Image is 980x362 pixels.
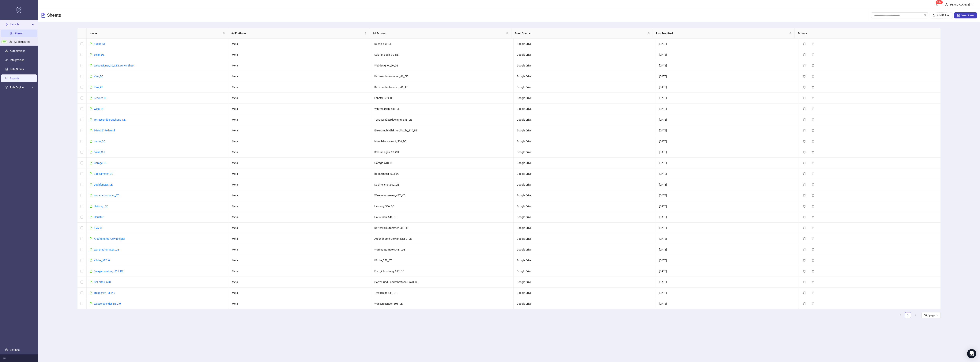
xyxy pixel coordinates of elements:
span: Ad Account [373,31,505,35]
td: Elektromobil-Elektrorollstuhl_810_DE [371,125,514,136]
span: file [90,194,92,197]
td: [DATE] [656,49,798,60]
a: E-Mobil/-Rollstuhl [94,129,115,132]
td: Solaranlagen_30_CH [371,147,514,158]
a: Badezimmer_DE [94,172,113,175]
th: Last Modified [653,28,795,39]
td: Meta [229,212,371,223]
td: Fenster_539_DE [371,93,514,104]
span: copy [803,162,806,164]
a: Energieberatung_817_DE [94,270,123,273]
td: Google Drive [514,244,656,255]
td: Google Drive [514,168,656,179]
button: left [897,312,903,318]
span: delete [812,292,814,294]
td: Garage_543_DE [371,158,514,168]
th: Ad Platform [228,28,370,39]
td: Meta [229,136,371,147]
td: Wasserspender_501_DE [371,298,514,309]
span: Rule Engine [10,84,31,91]
td: Google Drive [514,212,656,223]
span: file [90,270,92,273]
a: Solar_CH [94,151,105,154]
a: KVA_CH [94,226,104,229]
span: copy [803,227,806,229]
td: Google Drive [514,49,656,60]
span: copy [803,237,806,240]
span: search [924,14,926,17]
td: [DATE] [656,233,798,244]
td: [DATE] [656,93,798,104]
span: plus-square [957,14,960,17]
td: Google Drive [514,190,656,201]
span: copy [803,107,806,110]
td: [DATE] [656,60,798,71]
th: Ad Account [370,28,511,39]
span: delete [812,86,814,89]
span: folder-add [933,14,935,17]
td: [DATE] [656,190,798,201]
span: Launch [10,21,31,28]
span: file [90,292,92,294]
td: Google Drive [514,147,656,158]
a: Küche_DE [94,42,106,45]
span: copy [803,281,806,283]
span: file [90,75,92,78]
span: copy [803,151,806,153]
span: left [899,314,901,316]
td: Energieberatung_817_DE [371,266,514,277]
td: Google Drive [514,266,656,277]
span: copy [803,302,806,305]
span: delete [812,118,814,121]
span: copy [803,129,806,132]
td: Badezimmer_523_DE [371,168,514,179]
span: delete [812,216,814,218]
span: file [90,107,92,110]
span: Last Modified [656,31,789,35]
span: file [90,205,92,208]
th: Name [87,28,228,39]
a: Warenautomaten_AT [94,194,119,197]
h3: Sheets [47,12,61,18]
span: file-text [41,13,46,18]
span: copy [803,205,806,208]
li: 1 [905,312,911,318]
span: rocket [5,23,8,26]
td: Google Drive [514,277,656,288]
td: Meta [229,201,371,212]
span: delete [812,151,814,153]
td: Meta [229,233,371,244]
a: Reports [10,77,19,80]
td: Haustüren_549_DE [371,212,514,223]
td: Küche_558_DE [371,39,514,49]
td: Wintergarten_538_DE [371,104,514,114]
span: delete [812,270,814,273]
td: [DATE] [656,179,798,190]
span: 50 / page [924,312,938,318]
span: delete [812,53,814,56]
span: delete [812,75,814,78]
span: copy [803,172,806,175]
td: Google Drive [514,255,656,266]
th: Asset Source [511,28,653,39]
span: copy [803,97,806,99]
a: Solar_DE [94,53,104,56]
td: Google Drive [514,223,656,233]
a: Settings [10,348,20,351]
li: Next Page [912,312,918,318]
span: Ad Platform [231,31,364,35]
span: file [90,248,92,251]
span: file [90,140,92,143]
span: copy [803,86,806,89]
td: Meta [229,60,371,71]
td: [DATE] [656,39,798,49]
td: Meta [229,223,371,233]
td: Treppenlift_441_DE [371,288,514,298]
span: copy [803,194,806,197]
td: Google Drive [514,60,656,71]
span: file [90,227,92,229]
td: Meta [229,288,371,298]
td: Google Drive [514,114,656,125]
td: Meta [229,71,371,82]
a: Webdesigner_36_DE Launch Sheet [94,64,134,67]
